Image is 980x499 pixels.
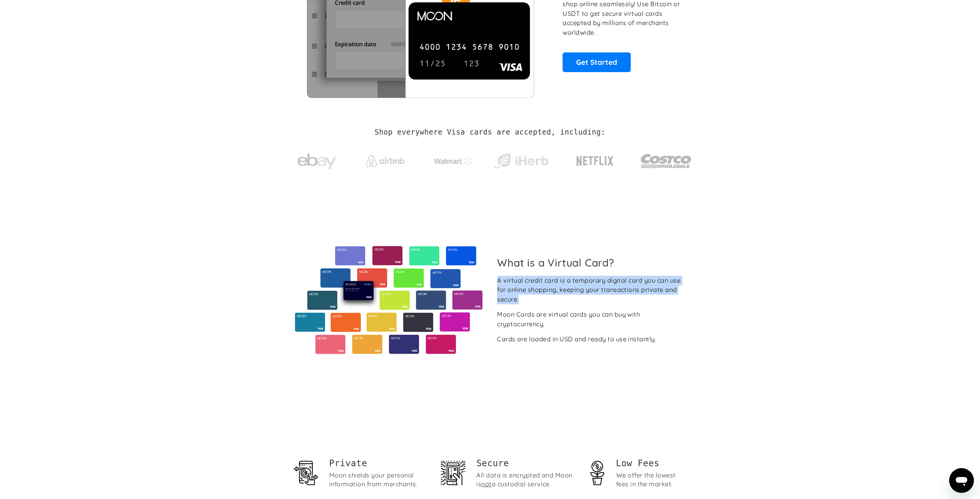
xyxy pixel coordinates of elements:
img: Money stewardship [585,461,609,485]
h2: Shop everywhere Visa cards are accepted, including: [375,128,605,137]
h2: Secure [476,457,576,469]
a: Airbnb [356,147,414,171]
img: Netflix [576,152,614,171]
span: not [481,480,491,488]
div: All data is encrypted and Moon is a custodial service. [476,471,576,489]
img: Walmart [434,157,472,166]
h2: What is a Virtual Card? [497,256,685,269]
a: Walmart [424,149,482,170]
a: Costco [640,139,692,179]
iframe: Button to launch messaging window [949,468,974,493]
div: Moon Cards are virtual cards you can buy with cryptocurrency. [497,310,685,329]
a: Netflix [561,144,630,175]
img: Airbnb [366,155,404,167]
img: Virtual cards from Moon [294,246,484,354]
h1: Low Fees [616,457,687,469]
a: Get Started [563,52,631,72]
a: iHerb [493,143,550,175]
img: Privacy [294,461,318,485]
div: Moon shields your personal information from merchants. [329,471,429,489]
h1: Private [329,457,429,469]
div: We offer the lowest fees in the market. [616,471,687,489]
img: Costco [640,147,692,175]
img: ebay [298,149,336,174]
a: ebay [288,142,346,177]
img: Security [441,461,465,485]
div: A virtual credit card is a temporary digital card you can use for online shopping, keeping your t... [497,276,685,304]
div: Cards are loaded in USD and ready to use instantly. [497,334,656,344]
img: iHerb [493,151,550,171]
